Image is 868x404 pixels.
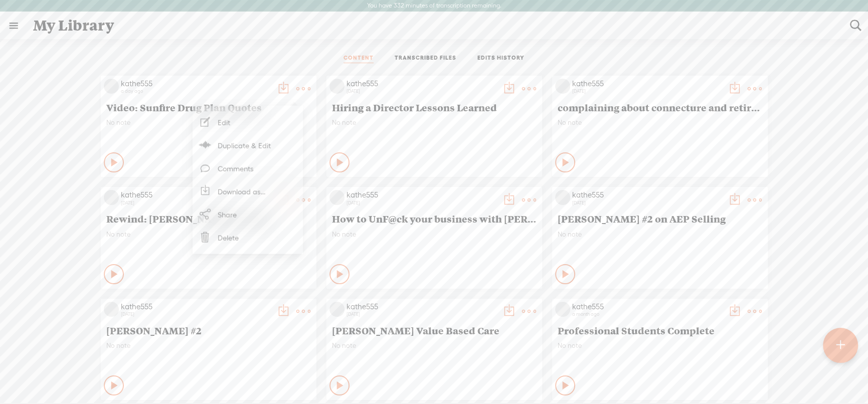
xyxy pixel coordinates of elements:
[198,157,298,180] a: Comments
[572,311,723,317] div: a month ago
[329,302,344,317] img: videoLoading.png
[572,190,723,200] div: kathe555
[104,79,119,94] img: videoLoading.png
[558,324,762,336] span: Professional Students Complete
[346,190,497,200] div: kathe555
[346,200,497,206] div: [DATE]
[332,230,537,239] span: No note
[343,54,374,63] a: CONTENT
[332,341,537,350] span: No note
[106,230,311,239] span: No note
[558,101,762,113] span: complaining about connecture and retireflo from 2025 aep
[106,101,311,113] span: Video: Sunfire Drug Plan Quotes
[572,200,723,206] div: [DATE]
[555,190,570,205] img: videoLoading.png
[572,79,723,89] div: kathe555
[558,213,762,225] span: [PERSON_NAME] #2 on AEP Selling
[198,203,298,226] a: Share
[367,2,501,10] label: You have 332 minutes of transcription remaining.
[121,311,271,317] div: [DATE]
[106,118,311,127] span: No note
[558,341,762,350] span: No note
[121,200,271,206] div: [DATE]
[329,190,344,205] img: videoLoading.png
[198,180,298,203] a: Download as...
[346,88,497,94] div: [DATE]
[558,118,762,127] span: No note
[558,230,762,239] span: No note
[106,324,311,336] span: [PERSON_NAME] #2
[106,341,311,350] span: No note
[572,88,723,94] div: [DATE]
[346,302,497,312] div: kathe555
[346,79,497,89] div: kathe555
[332,118,537,127] span: No note
[106,213,311,225] span: Rewind: [PERSON_NAME] for OEP
[555,79,570,94] img: videoLoading.png
[121,88,271,94] div: a day ago
[555,302,570,317] img: videoLoading.png
[121,302,271,312] div: kathe555
[26,13,843,39] div: My Library
[121,79,271,89] div: kathe555
[198,111,298,134] a: Edit
[198,134,298,157] a: Duplicate & Edit
[121,190,271,200] div: kathe555
[477,54,525,63] a: EDITS HISTORY
[395,54,456,63] a: TRANSCRIBED FILES
[346,311,497,317] div: [DATE]
[104,302,119,317] img: videoLoading.png
[104,190,119,205] img: videoLoading.png
[332,324,537,336] span: [PERSON_NAME] Value Based Care
[198,226,298,249] a: Delete
[332,101,537,113] span: Hiring a Director Lessons Learned
[329,79,344,94] img: videoLoading.png
[332,213,537,225] span: How to UnF@ck your business with [PERSON_NAME] and [PERSON_NAME]
[572,302,723,312] div: kathe555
